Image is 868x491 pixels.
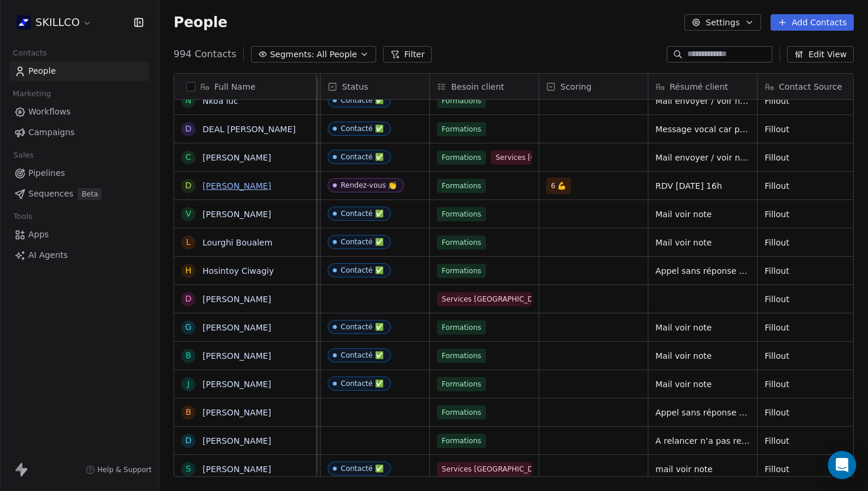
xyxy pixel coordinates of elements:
[437,292,531,306] span: Services [GEOGRAPHIC_DATA]
[765,95,859,107] span: Fillout
[185,406,191,418] div: B
[765,237,859,248] span: Fillout
[17,15,31,30] img: Skillco%20logo%20icon%20(2).png
[437,462,531,476] span: Services [GEOGRAPHIC_DATA]
[341,464,384,473] div: Contacté ✅
[14,12,94,32] button: SKILLCO
[437,122,486,136] span: Formations
[174,14,227,31] span: People
[828,451,856,479] div: Open Intercom Messenger
[203,153,271,162] a: [PERSON_NAME]
[203,464,271,474] a: [PERSON_NAME]
[203,408,271,417] a: [PERSON_NAME]
[28,167,65,179] span: Pipelines
[9,102,149,122] a: Workflows
[203,436,271,446] a: [PERSON_NAME]
[174,100,316,477] div: grid
[758,74,866,99] div: Contact Source
[341,323,384,331] div: Contacté ✅
[78,188,102,200] span: Beta
[437,207,486,221] span: Formations
[551,180,566,192] span: 6 💪
[765,123,859,135] span: Fillout
[655,265,750,277] span: Appel sans réponse / voir note
[430,74,539,99] div: Besoin client
[765,378,859,390] span: Fillout
[765,407,859,418] span: Fillout
[9,163,149,183] a: Pipelines
[341,238,384,246] div: Contacté ✅
[186,463,191,475] div: S
[437,405,486,420] span: Formations
[437,320,486,335] span: Formations
[9,123,149,142] a: Campaigns
[341,379,384,388] div: Contacté ✅
[437,94,486,108] span: Formations
[765,435,859,447] span: Fillout
[655,350,750,362] span: Mail voir note
[655,208,750,220] span: Mail voir note
[765,350,859,362] span: Fillout
[203,238,272,247] a: Lourghi Boualem
[655,463,750,475] span: mail voir note
[28,228,49,241] span: Apps
[203,266,274,276] a: Hosintoy Ciwagiy
[341,96,384,104] div: Contacté ✅
[28,126,74,139] span: Campaigns
[655,180,750,192] span: RDV [DATE] 16h
[28,106,71,118] span: Workflows
[765,463,859,475] span: Fillout
[342,81,368,93] span: Status
[203,323,271,332] a: [PERSON_NAME]
[437,434,486,448] span: Formations
[341,266,384,274] div: Contacté ✅
[214,81,256,93] span: Full Name
[341,153,384,161] div: Contacté ✅
[787,46,854,63] button: Edit View
[539,74,648,99] div: Scoring
[203,294,271,304] a: [PERSON_NAME]
[655,322,750,333] span: Mail voir note
[341,181,397,189] div: Rendez-vous 👏
[8,85,56,103] span: Marketing
[779,81,842,93] span: Contact Source
[8,44,52,62] span: Contacts
[765,265,859,277] span: Fillout
[203,210,271,219] a: [PERSON_NAME]
[491,150,585,165] span: Services [GEOGRAPHIC_DATA]
[185,208,191,220] div: V
[655,237,750,248] span: Mail voir note
[383,46,432,63] button: Filter
[655,152,750,163] span: Mail envoyer / voir note
[203,96,238,106] a: Nkoa luc
[765,322,859,333] span: Fillout
[451,81,504,93] span: Besoin client
[185,179,192,192] div: D
[97,465,152,474] span: Help & Support
[341,210,384,218] div: Contacté ✅
[437,377,486,391] span: Formations
[28,188,73,200] span: Sequences
[203,379,271,389] a: [PERSON_NAME]
[203,351,271,361] a: [PERSON_NAME]
[437,150,486,165] span: Formations
[28,249,68,261] span: AI Agents
[765,293,859,305] span: Fillout
[185,321,192,333] div: G
[765,208,859,220] span: Fillout
[437,349,486,363] span: Formations
[185,434,192,447] div: D
[9,245,149,265] a: AI Agents
[185,94,191,107] div: N
[321,74,429,99] div: Status
[174,74,316,99] div: Full Name
[28,65,56,77] span: People
[655,123,750,135] span: Message vocal car pas de réponse en appel
[185,151,191,163] div: C
[655,435,750,447] span: A relancer n’a pas repondu
[203,181,271,191] a: [PERSON_NAME]
[35,15,80,30] span: SKILLCO
[185,123,192,135] div: D
[203,125,296,134] a: DEAL [PERSON_NAME]
[670,81,728,93] span: Résumé client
